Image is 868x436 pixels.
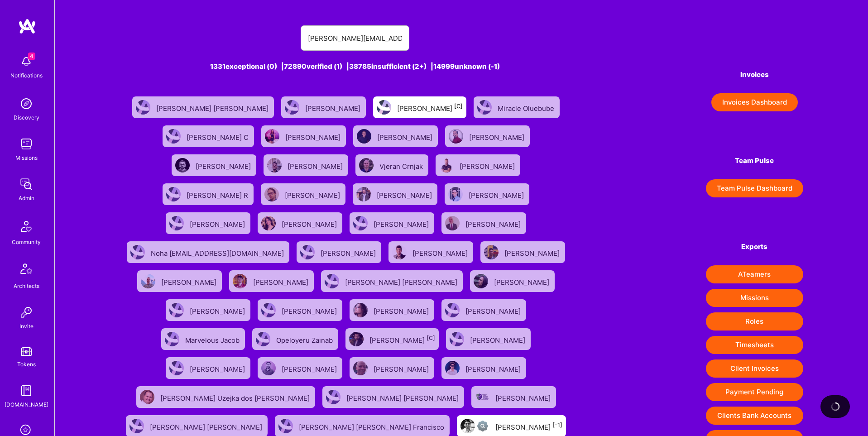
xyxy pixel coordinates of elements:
a: User Avatar[PERSON_NAME] [PERSON_NAME] [319,383,468,412]
img: User Avatar [278,419,293,433]
img: User Avatar [356,187,371,201]
img: User Avatar [261,361,276,375]
div: [PERSON_NAME] [495,420,562,432]
a: User Avatar[PERSON_NAME] [225,267,317,296]
a: User Avatar[PERSON_NAME] [438,209,530,238]
img: User Avatar [357,129,371,144]
img: User Avatar [300,245,315,259]
button: Client Invoices [706,359,803,378]
img: User Avatar [353,361,368,375]
button: Invoices Dashboard [711,93,798,111]
div: [PERSON_NAME] [190,304,247,316]
div: [PERSON_NAME] [PERSON_NAME] [156,101,270,113]
a: User Avatar[PERSON_NAME] [168,151,260,180]
img: User Avatar [445,216,460,230]
a: Team Pulse Dashboard [706,179,803,197]
img: User Avatar [475,390,489,404]
a: User Avatar[PERSON_NAME] [260,151,352,180]
a: User AvatarVjeran Crnjak [352,151,432,180]
a: User Avatar[PERSON_NAME] [466,267,558,296]
img: User Avatar [445,361,460,375]
a: User Avatar[PERSON_NAME] [346,354,438,383]
div: Tokens [17,359,36,369]
a: User Avatar[PERSON_NAME] [293,238,385,267]
div: [PERSON_NAME] [374,304,431,316]
img: User Avatar [175,158,190,172]
div: Miracle Oluebube [498,101,556,113]
a: User Avatar[PERSON_NAME] [385,238,477,267]
sup: [C] [454,103,463,110]
button: Missions [706,289,803,307]
a: User Avatar[PERSON_NAME] [162,296,254,325]
a: User Avatar[PERSON_NAME] [346,296,438,325]
a: User Avatar[PERSON_NAME] [442,325,534,354]
h4: Team Pulse [706,157,803,165]
div: [PERSON_NAME] [PERSON_NAME] Francisco [299,420,446,432]
img: User Avatar [267,158,282,172]
a: User Avatar[PERSON_NAME] [PERSON_NAME] [129,93,278,122]
a: User Avatar[PERSON_NAME] [162,209,254,238]
div: [PERSON_NAME] [374,362,431,374]
div: [PERSON_NAME] [288,159,345,171]
img: User Avatar [264,187,279,201]
img: User Avatar [129,419,144,433]
div: [PERSON_NAME] [495,391,552,403]
a: User Avatar[PERSON_NAME] [254,354,346,383]
img: logo [18,18,36,34]
img: User Avatar [353,303,368,317]
a: User Avatar[PERSON_NAME] [438,354,530,383]
img: Invite [17,303,35,321]
a: User Avatar[PERSON_NAME] [350,122,441,151]
a: User Avatar[PERSON_NAME] [441,122,533,151]
img: Architects [15,259,37,281]
img: User Avatar [439,158,454,172]
div: Notifications [10,71,43,80]
div: [PERSON_NAME] [196,159,253,171]
div: Marvelous Jacob [185,333,241,345]
a: User Avatar[PERSON_NAME] Uzejka dos [PERSON_NAME] [133,383,319,412]
a: User AvatarNoha [EMAIL_ADDRESS][DOMAIN_NAME] [123,238,293,267]
img: User Avatar [349,332,364,346]
a: User AvatarOpeloyeru Zainab [249,325,342,354]
h4: Invoices [706,71,803,79]
div: [PERSON_NAME] [377,130,434,142]
div: [PERSON_NAME] [282,304,339,316]
sup: [C] [427,335,435,341]
img: teamwork [17,135,35,153]
div: [PERSON_NAME] [374,217,431,229]
div: [PERSON_NAME] [282,217,339,229]
div: [PERSON_NAME] [469,130,526,142]
div: [PERSON_NAME] [253,275,310,287]
img: User Avatar [448,187,463,201]
a: User Avatar[PERSON_NAME] [162,354,254,383]
a: User Avatar[PERSON_NAME] R [159,180,257,209]
div: [PERSON_NAME] [470,333,527,345]
div: [PERSON_NAME] [285,130,342,142]
div: [PERSON_NAME] [PERSON_NAME] [345,275,459,287]
a: User Avatar[PERSON_NAME] [254,209,346,238]
img: User Avatar [285,100,299,115]
div: [PERSON_NAME] [PERSON_NAME] [346,391,460,403]
div: [PERSON_NAME] [465,304,523,316]
div: [PERSON_NAME] C [187,130,250,142]
a: User AvatarMiracle Oluebube [470,93,563,122]
a: User AvatarMarvelous Jacob [158,325,249,354]
img: User Avatar [326,390,340,404]
img: User Avatar [261,303,276,317]
div: Admin [19,193,34,203]
img: User Avatar [256,332,270,346]
a: User Avatar[PERSON_NAME] [PERSON_NAME] [317,267,466,296]
a: User Avatar[PERSON_NAME] [346,209,438,238]
a: Invoices Dashboard [706,93,803,111]
img: User Avatar [325,274,339,288]
div: [PERSON_NAME] [504,246,561,258]
img: User Avatar [136,100,150,115]
img: User Avatar [169,216,184,230]
a: User Avatar[PERSON_NAME][C] [342,325,442,354]
img: User Avatar [449,129,463,144]
div: Noha [EMAIL_ADDRESS][DOMAIN_NAME] [151,246,286,258]
button: Timesheets [706,336,803,354]
a: User Avatar[PERSON_NAME] [477,238,569,267]
img: User Avatar [141,274,155,288]
div: [PERSON_NAME] [190,362,247,374]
